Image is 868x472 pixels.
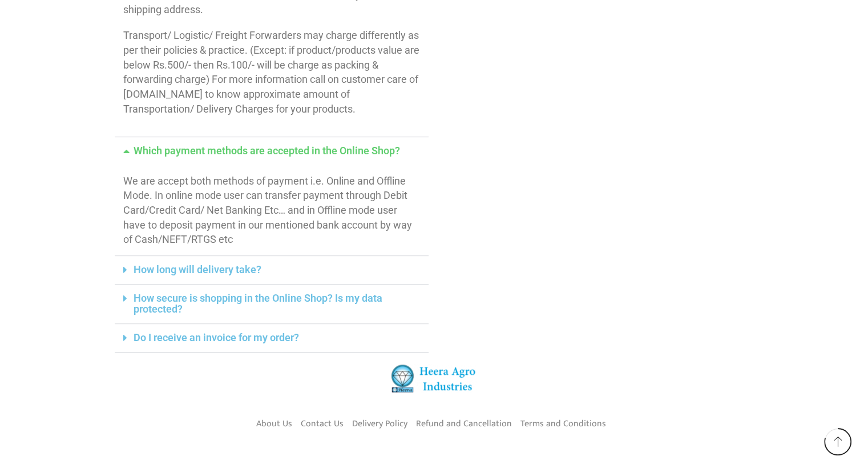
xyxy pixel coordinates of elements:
a: How secure is shopping in the Online Shop? Is my data protected? [134,292,382,315]
div: Do I receive an invoice for my order? [115,324,429,353]
a: Contact Us [301,414,344,433]
a: Terms and Conditions [520,414,606,433]
a: How long will delivery take? [134,263,261,275]
img: heera-logo-84.png [391,364,477,393]
a: Delivery Policy [352,414,407,433]
a: Refund and Cancellation [416,414,512,433]
div: How secure is shopping in the Online Shop? Is my data protected? [115,285,429,324]
div: Which payment methods are accepted in the Online Shop? [115,137,429,165]
a: Do I receive an invoice for my order? [134,331,299,343]
a: About Us [256,414,292,433]
div: Which payment methods are accepted in the Online Shop? [115,165,429,257]
div: How long will delivery take? [115,256,429,285]
p: Transport/ Logistic/ Freight Forwarders may charge differently as per their policies & practice. ... [123,28,420,116]
a: Which payment methods are accepted in the Online Shop? [134,145,400,157]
